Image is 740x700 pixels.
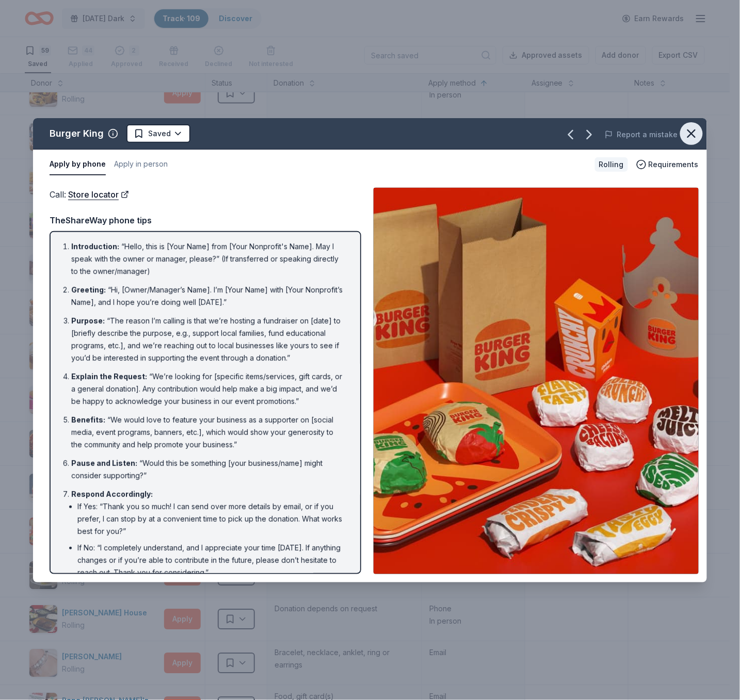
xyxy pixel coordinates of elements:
[649,158,699,171] span: Requirements
[374,188,699,574] img: Image for Burger King
[71,370,346,408] li: “We’re looking for [specific items/services, gift cards, or a general donation]. Any contribution...
[50,125,104,142] div: Burger King
[71,315,346,364] li: “The reason I’m calling is that we’re hosting a fundraiser on [date] to [briefly describe the pur...
[71,316,105,325] span: Purpose :
[71,490,153,498] span: Respond Accordingly :
[595,157,628,172] div: Rolling
[636,158,699,171] button: Requirements
[50,154,106,175] button: Apply by phone
[71,415,105,424] span: Benefits :
[71,414,346,451] li: “We would love to feature your business as a supporter on [social media, event programs, banners,...
[71,372,147,381] span: Explain the Request :
[71,284,346,308] li: “Hi, [Owner/Manager’s Name]. I’m [Your Name] with [Your Nonprofit’s Name], and I hope you’re doin...
[71,285,106,294] span: Greeting :
[114,154,168,175] button: Apply in person
[71,459,137,467] span: Pause and Listen :
[77,542,346,579] li: If No: “I completely understand, and I appreciate your time [DATE]. If anything changes or if you...
[68,188,129,201] a: Store locator
[605,128,678,141] button: Report a mistake
[71,240,346,278] li: “Hello, this is [Your Name] from [Your Nonprofit's Name]. May I speak with the owner or manager, ...
[71,242,119,251] span: Introduction :
[50,214,361,227] div: TheShareWay phone tips
[77,500,346,538] li: If Yes: “Thank you so much! I can send over more details by email, or if you prefer, I can stop b...
[148,127,171,140] span: Saved
[50,188,361,201] div: Call :
[71,457,346,482] li: “Would this be something [your business/name] might consider supporting?”
[126,124,190,143] button: Saved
